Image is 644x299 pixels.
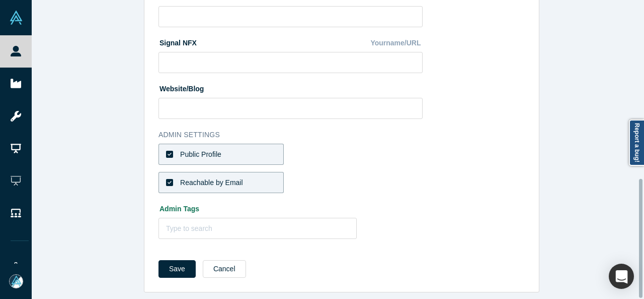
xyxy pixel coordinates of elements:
button: Cancel [203,260,246,278]
button: Save [158,260,196,278]
label: Admin Tags [158,200,423,214]
img: Mia Scott's Account [9,274,23,288]
label: Signal NFX [158,34,197,48]
a: Report a bug! [629,119,644,166]
label: Website/Blog [158,80,204,94]
div: Public Profile [180,149,221,160]
img: Alchemist Vault Logo [9,11,23,25]
h3: Admin Settings [158,130,423,140]
div: Reachable by Email [180,177,243,188]
div: Yourname/URL [370,34,423,52]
